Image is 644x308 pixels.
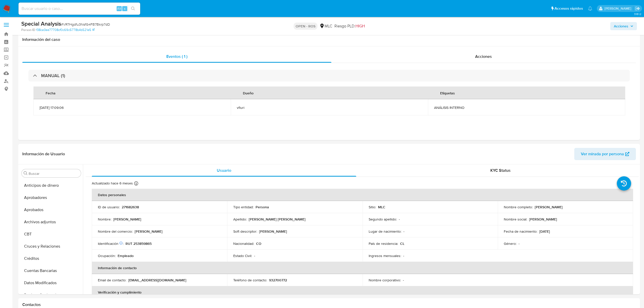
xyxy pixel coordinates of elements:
[504,229,537,234] p: Fecha de nacimiento :
[40,87,62,99] div: Fecha
[249,217,306,221] p: [PERSON_NAME] [PERSON_NAME]
[98,229,133,234] p: Nombre del comercio :
[434,105,619,110] span: ANÁLISIS INTERNO
[581,148,624,160] span: Ver mirada por persona
[403,253,404,258] p: -
[61,22,110,27] span: # VR7Hgdfu3NsfG4FB7Bkrp7dD
[98,217,111,221] p: Nombre :
[92,262,633,274] th: Información de contacto
[378,205,385,209] p: MLC
[400,241,404,246] p: CL
[588,6,592,11] a: Notificaciones
[256,241,261,246] p: CO
[233,205,254,209] p: Tipo entidad :
[20,216,83,228] button: Archivos adjuntos
[36,28,95,32] a: f38ce3ee77708cf0c69c5778b4b521e5
[117,6,121,11] span: Alt
[237,87,260,99] div: Dueño
[128,5,138,12] button: search-icon
[122,205,139,209] p: 271682638
[233,241,254,246] p: Nacionalidad :
[254,253,255,258] p: -
[504,217,527,221] p: Nombre social :
[29,171,79,176] input: Buscar
[490,167,511,173] span: KYC Status
[369,229,401,234] p: Lugar de nacimiento :
[369,241,398,246] p: País de residencia :
[19,5,140,12] input: Buscar usuario o caso...
[98,205,120,209] p: ID de usuario :
[20,204,83,216] button: Aprobados
[22,151,65,157] h1: Información de Usuario
[22,302,636,307] h1: Contactos
[369,205,376,209] p: Sitio :
[259,229,287,234] p: [PERSON_NAME]
[504,241,516,246] p: Género :
[614,22,628,30] span: Acciones
[98,241,123,246] p: Identificación :
[610,22,637,30] button: Acciones
[434,87,461,99] div: Etiquetas
[20,265,83,277] button: Cuentas Bancarias
[92,189,633,201] th: Datos personales
[233,217,247,221] p: Apellido :
[319,23,332,29] div: MLC
[20,289,83,301] button: Devices Geolocation
[217,167,231,173] span: Usuario
[604,6,633,11] p: valentina.fiuri@mercadolibre.com
[126,241,152,246] p: RUT 253859865
[554,6,583,11] span: Accesos rápidos
[21,20,61,28] b: Special Analysis
[20,179,83,192] button: Anticipos de dinero
[403,229,404,234] p: -
[20,252,83,265] button: Créditos
[40,105,225,110] span: [DATE] 17:09:06
[113,217,141,221] p: [PERSON_NAME]
[475,54,492,59] span: Acciones
[166,54,187,59] span: Eventos ( 1 )
[529,217,557,221] p: [PERSON_NAME]
[369,278,401,282] p: Nombre corporativo :
[135,229,163,234] p: [PERSON_NAME]
[128,278,186,282] p: [EMAIL_ADDRESS][DOMAIN_NAME]
[24,171,28,175] button: Buscar
[355,23,365,29] span: HIGH
[399,217,400,221] p: -
[539,229,550,234] p: [DATE]
[92,286,633,298] th: Verificación y cumplimiento
[41,73,65,78] h3: MANUAL (1)
[518,241,520,246] p: -
[124,6,126,11] span: s
[256,205,269,209] p: Persona
[233,278,267,282] p: Teléfono de contacto :
[233,229,257,234] p: Soft descriptor :
[20,240,83,252] button: Cruces y Relaciones
[20,192,83,204] button: Aprobadores
[92,181,133,186] p: Actualizado hace 6 meses
[504,205,533,209] p: Nombre completo :
[237,105,422,110] span: vfiuri
[403,278,404,282] p: -
[334,23,365,29] span: Riesgo PLD:
[22,37,636,42] h1: Información del caso
[369,253,401,258] p: Ingresos mensuales :
[369,217,397,221] p: Segundo apellido :
[635,6,640,11] a: Salir
[98,278,126,282] p: Email de contacto :
[21,28,35,32] b: Person ID
[28,70,630,81] div: MANUAL (1)
[574,148,636,160] button: Ver mirada por persona
[98,253,116,258] p: Ocupación :
[20,277,83,289] button: Datos Modificados
[535,205,563,209] p: [PERSON_NAME]
[233,253,252,258] p: Estado Civil :
[269,278,287,282] p: 932700772
[118,253,134,258] p: Empleado
[20,228,83,240] button: CBT
[294,23,317,30] p: OPEN - ROS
